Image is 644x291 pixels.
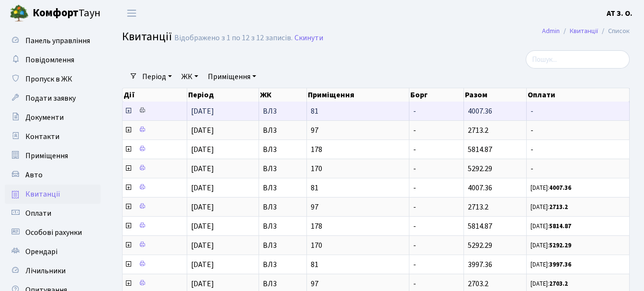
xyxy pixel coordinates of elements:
[311,165,405,173] span: 170
[5,223,101,242] a: Особові рахунки
[263,222,303,230] span: ВЛ3
[311,261,405,268] span: 81
[413,279,416,289] span: -
[5,108,101,127] a: Документи
[263,165,303,173] span: ВЛ3
[311,127,405,134] span: 97
[25,151,68,161] span: Приміщення
[311,107,405,115] span: 81
[531,107,625,115] span: -
[570,26,598,36] a: Квитанції
[607,8,633,19] b: АТ З. О.
[25,208,51,219] span: Оплати
[191,240,214,251] span: [DATE]
[531,260,571,269] small: [DATE]:
[191,125,214,136] span: [DATE]
[542,26,560,36] a: Admin
[549,203,568,211] b: 2713.2
[33,5,101,22] span: Таун
[413,163,416,174] span: -
[468,144,492,155] span: 5814.87
[191,106,214,116] span: [DATE]
[263,107,303,115] span: ВЛ3
[549,260,571,269] b: 3997.36
[263,280,303,288] span: ВЛ3
[191,183,214,193] span: [DATE]
[528,21,644,41] nav: breadcrumb
[531,279,568,288] small: [DATE]:
[191,279,214,289] span: [DATE]
[5,50,101,70] a: Повідомлення
[413,125,416,136] span: -
[531,146,625,153] span: -
[25,131,59,142] span: Контакти
[263,184,303,192] span: ВЛ3
[549,222,571,231] b: 5814.87
[191,221,214,232] span: [DATE]
[311,222,405,230] span: 178
[464,88,527,102] th: Разом
[549,184,571,192] b: 4007.36
[311,146,405,153] span: 178
[531,203,568,211] small: [DATE]:
[468,279,488,289] span: 2703.2
[468,125,488,136] span: 2713.2
[468,163,492,174] span: 5292.29
[191,163,214,174] span: [DATE]
[33,5,79,21] b: Комфорт
[5,31,101,50] a: Панель управління
[5,204,101,223] a: Оплати
[307,88,409,102] th: Приміщення
[413,106,416,116] span: -
[311,280,405,288] span: 97
[5,261,101,280] a: Лічильники
[413,144,416,155] span: -
[468,106,492,116] span: 4007.36
[413,221,416,232] span: -
[25,112,64,123] span: Документи
[25,170,43,180] span: Авто
[531,222,571,231] small: [DATE]:
[174,34,293,43] div: Відображено з 1 по 12 з 12 записів.
[311,242,405,249] span: 170
[468,183,492,193] span: 4007.36
[25,55,74,65] span: Повідомлення
[5,146,101,165] a: Приміщення
[468,202,488,212] span: 2713.2
[10,4,29,23] img: logo.png
[5,242,101,261] a: Орендарі
[263,127,303,134] span: ВЛ3
[607,8,633,19] a: АТ З. О.
[531,241,571,250] small: [DATE]:
[527,88,630,102] th: Оплати
[549,279,568,288] b: 2703.2
[294,34,323,43] a: Скинути
[413,259,416,270] span: -
[5,185,101,204] a: Квитанції
[25,35,90,46] span: Панель управління
[413,202,416,212] span: -
[413,240,416,251] span: -
[5,70,101,89] a: Пропуск в ЖК
[122,28,172,45] span: Квитанції
[531,127,625,134] span: -
[468,259,492,270] span: 3997.36
[25,189,60,199] span: Квитанції
[263,146,303,153] span: ВЛ3
[468,240,492,251] span: 5292.29
[468,221,492,232] span: 5814.87
[549,241,571,250] b: 5292.29
[526,50,630,69] input: Пошук...
[178,69,202,85] a: ЖК
[25,246,57,257] span: Орендарі
[25,74,72,84] span: Пропуск в ЖК
[120,5,144,21] button: Переключити навігацію
[531,184,571,192] small: [DATE]:
[263,242,303,249] span: ВЛ3
[191,202,214,212] span: [DATE]
[138,69,176,85] a: Період
[259,88,307,102] th: ЖК
[5,127,101,146] a: Контакти
[204,69,260,85] a: Приміщення
[25,266,66,276] span: Лічильники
